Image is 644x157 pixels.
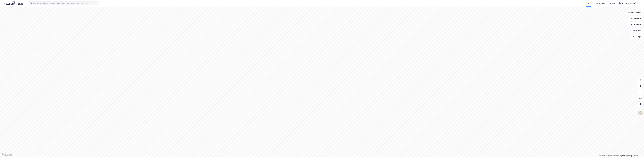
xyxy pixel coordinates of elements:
[628,16,643,21] button: Datasett
[607,155,619,157] a: OpenStreetMap
[631,145,644,157] div: Kontrollprogram for chat
[620,155,632,157] a: Improve this map
[587,2,590,5] div: Kart
[1,153,12,156] a: Mapbox homepage
[596,2,605,5] div: Mine Tags
[622,2,636,5] div: [PERSON_NAME]
[599,155,606,157] a: Mapbox
[610,2,615,5] div: Bolig
[4,2,23,5] img: logo.a4113a55bc3d86da70a041830d287a7e.svg
[32,2,99,5] input: Søk på adresse, matrikkel, gårdeiere, leietakere eller personer
[638,111,643,116] img: Z
[631,34,643,39] button: Tags
[628,22,643,27] button: Analyse
[631,145,644,157] iframe: Chat Widget
[631,28,643,33] button: Filter
[626,10,643,15] button: Bokmerker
